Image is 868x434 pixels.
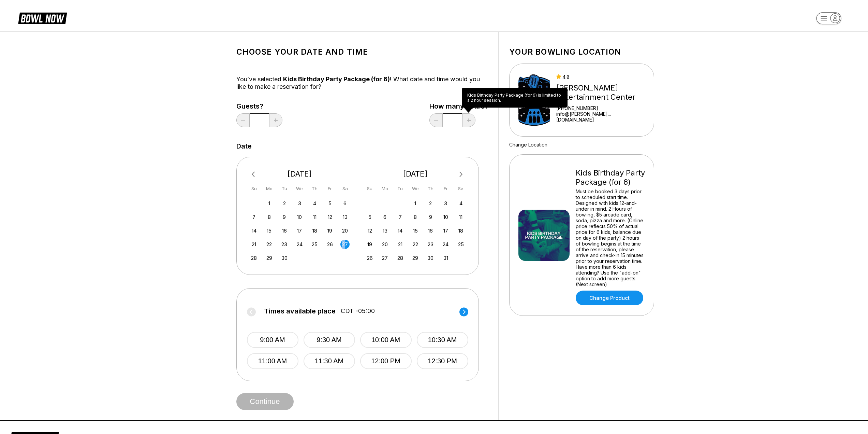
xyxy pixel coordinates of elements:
div: Choose Saturday, October 18th, 2025 [456,226,466,235]
div: Choose Saturday, October 25th, 2025 [456,240,466,249]
div: Choose Tuesday, October 21st, 2025 [396,240,405,249]
div: Sa [340,184,350,193]
div: Choose Thursday, September 4th, 2025 [310,199,319,208]
div: Choose Wednesday, October 29th, 2025 [411,253,420,263]
div: Kids Birthday Party Package (for 6) is limited to a 2 hour session. [462,88,568,108]
div: Choose Wednesday, September 17th, 2025 [295,226,304,235]
div: Choose Friday, October 3rd, 2025 [441,199,450,208]
div: Choose Sunday, September 7th, 2025 [249,212,259,222]
div: Choose Monday, October 27th, 2025 [380,253,389,263]
div: Choose Friday, October 10th, 2025 [441,212,450,222]
div: Choose Wednesday, October 8th, 2025 [411,212,420,222]
div: Choose Thursday, September 11th, 2025 [310,212,319,222]
a: Change Product [576,291,643,305]
div: Choose Saturday, October 4th, 2025 [456,199,466,208]
div: Choose Sunday, September 14th, 2025 [249,226,259,235]
button: Previous Month [249,169,260,180]
div: Choose Sunday, September 28th, 2025 [249,253,259,263]
span: Kids Birthday Party Package (for 6) [283,75,390,83]
div: Choose Monday, September 1st, 2025 [265,199,274,208]
div: Choose Monday, October 13th, 2025 [380,226,389,235]
div: Choose Wednesday, September 10th, 2025 [295,212,304,222]
div: Choose Monday, September 22nd, 2025 [265,240,274,249]
button: 11:30 AM [304,353,355,369]
button: 9:30 AM [304,332,355,348]
div: Choose Monday, September 8th, 2025 [265,212,274,222]
div: Choose Friday, October 24th, 2025 [441,240,450,249]
div: Choose Sunday, October 5th, 2025 [365,212,374,222]
a: Change Location [509,142,547,148]
div: month 2025-10 [364,198,467,263]
button: 10:30 AM [417,332,468,348]
div: Choose Friday, October 31st, 2025 [441,253,450,263]
div: [PERSON_NAME] Entertainment Center [556,83,645,102]
div: Tu [396,184,405,193]
div: Choose Wednesday, September 3rd, 2025 [295,199,304,208]
div: Choose Tuesday, September 16th, 2025 [280,226,289,235]
label: How many hours? [429,102,488,110]
div: Must be booked 3 days prior to scheduled start time. Designed with kids 12-and-under in mind. 2 H... [576,188,645,287]
button: 12:30 PM [417,353,468,369]
div: Choose Tuesday, September 23rd, 2025 [280,240,289,249]
div: Fr [325,184,335,193]
div: Choose Wednesday, October 22nd, 2025 [411,240,420,249]
div: Kids Birthday Party Package (for 6) [576,168,645,187]
div: Choose Tuesday, October 7th, 2025 [396,212,405,222]
div: Su [365,184,374,193]
div: Choose Thursday, October 30th, 2025 [426,253,435,263]
div: Th [426,184,435,193]
div: Tu [280,184,289,193]
div: Sa [456,184,466,193]
div: Choose Monday, October 20th, 2025 [380,240,389,249]
div: Choose Sunday, October 26th, 2025 [365,253,374,263]
div: Choose Thursday, September 18th, 2025 [310,226,319,235]
div: Choose Sunday, October 19th, 2025 [365,240,374,249]
div: Choose Friday, September 5th, 2025 [325,199,335,208]
button: 12:00 PM [360,353,412,369]
div: Choose Friday, September 26th, 2025 [325,240,335,249]
div: [DATE] [247,169,353,179]
label: Guests? [236,102,282,110]
div: Su [249,184,259,193]
div: Mo [265,184,274,193]
div: Choose Wednesday, September 24th, 2025 [295,240,304,249]
div: Choose Saturday, October 11th, 2025 [456,212,466,222]
div: Choose Saturday, September 27th, 2025 [340,240,350,249]
div: Choose Monday, September 29th, 2025 [265,253,274,263]
button: 10:00 AM [360,332,412,348]
div: Choose Monday, September 15th, 2025 [265,226,274,235]
button: 9:00 AM [247,332,298,348]
button: 11:00 AM [247,353,298,369]
div: Choose Friday, September 19th, 2025 [325,226,335,235]
div: Choose Friday, September 12th, 2025 [325,212,335,222]
div: Choose Sunday, September 21st, 2025 [249,240,259,249]
div: Choose Saturday, September 6th, 2025 [340,199,350,208]
div: Choose Tuesday, September 30th, 2025 [280,253,289,263]
div: Choose Tuesday, September 2nd, 2025 [280,199,289,208]
button: Next Month [456,169,467,180]
div: 4.8 [556,74,645,80]
div: Choose Thursday, October 16th, 2025 [426,226,435,235]
div: Fr [441,184,450,193]
div: Choose Wednesday, October 1st, 2025 [411,199,420,208]
div: Choose Thursday, October 9th, 2025 [426,212,435,222]
div: You’ve selected ! What date and time would you like to make a reservation for? [236,75,488,90]
div: Choose Tuesday, October 14th, 2025 [396,226,405,235]
div: [PHONE_NUMBER] [556,105,645,111]
div: Choose Sunday, October 12th, 2025 [365,226,374,235]
div: Choose Tuesday, September 9th, 2025 [280,212,289,222]
div: Choose Thursday, October 23rd, 2025 [426,240,435,249]
div: Choose Thursday, October 2nd, 2025 [426,199,435,208]
label: Date [236,142,252,150]
h1: Your bowling location [509,47,654,57]
div: We [295,184,304,193]
div: [DATE] [363,169,468,179]
img: Kids Birthday Party Package (for 6) [518,210,570,261]
div: Choose Saturday, September 13th, 2025 [340,212,350,222]
div: Mo [380,184,389,193]
div: Choose Saturday, September 20th, 2025 [340,226,350,235]
a: info@[PERSON_NAME]...[DOMAIN_NAME] [556,111,645,123]
span: CDT -05:00 [341,307,375,315]
img: Bogart's Entertainment Center [518,74,550,126]
div: We [411,184,420,193]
